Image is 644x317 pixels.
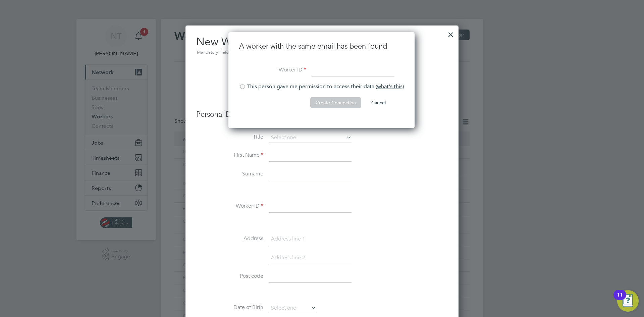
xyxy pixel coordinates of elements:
label: Worker ID [239,66,306,73]
label: Post code [196,273,263,280]
label: Date of Birth [196,304,263,311]
span: what's this [377,83,402,90]
div: 11 [617,295,623,304]
input: Address line 2 [269,252,352,264]
h2: New Worker [196,35,448,56]
label: Surname [196,170,263,177]
h3: Personal Details [196,110,448,119]
input: Address line 1 [269,233,352,245]
label: Address [196,235,263,242]
label: Title [196,134,263,141]
li: This person gave me permission to access their data ( ) [239,83,404,97]
div: Mandatory Fields [196,49,448,56]
button: Cancel [366,97,391,108]
label: First Name [196,152,263,159]
input: Select one [269,303,316,313]
h3: A worker with the same email has been found [239,42,404,51]
button: Open Resource Center, 11 new notifications [617,290,639,312]
label: Worker ID [196,203,263,210]
button: Create Connection [310,97,361,108]
label: Mobile No [196,93,263,100]
input: Select one [269,133,352,143]
label: Email [196,68,263,75]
